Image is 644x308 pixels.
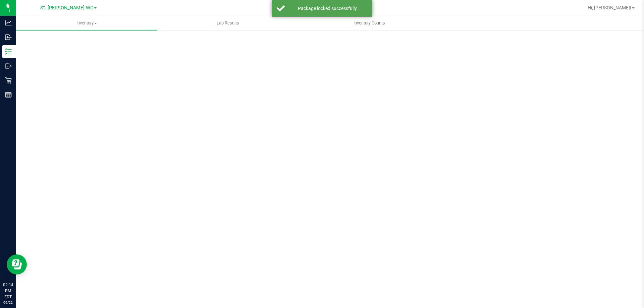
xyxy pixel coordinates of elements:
inline-svg: Retail [5,77,12,84]
div: Package locked successfully. [288,5,367,12]
a: Inventory [16,16,157,30]
inline-svg: Outbound [5,63,12,69]
p: 09/22 [3,300,13,305]
p: 02:14 PM EDT [3,282,13,300]
span: Inventory Counts [344,20,394,26]
inline-svg: Analytics [5,19,12,26]
span: Inventory [16,20,157,26]
a: Inventory Counts [299,16,440,30]
inline-svg: Inventory [5,48,12,55]
span: Hi, [PERSON_NAME]! [588,5,631,10]
span: Lab Results [208,20,248,26]
inline-svg: Reports [5,91,12,98]
iframe: Resource center [7,254,27,274]
a: Lab Results [157,16,299,30]
span: St. [PERSON_NAME] WC [40,5,93,11]
inline-svg: Inbound [5,34,12,41]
